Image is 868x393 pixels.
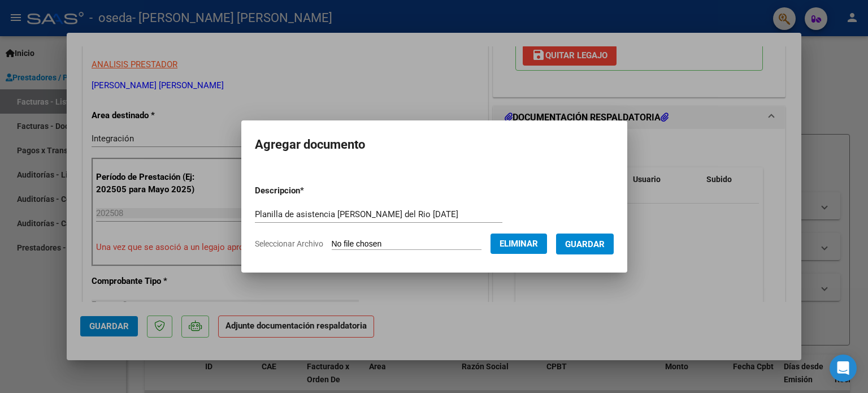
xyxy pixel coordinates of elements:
p: Descripcion [255,184,363,197]
span: Eliminar [500,239,538,249]
span: Seleccionar Archivo [255,239,323,248]
div: Open Intercom Messenger [830,355,857,382]
button: Eliminar [491,234,547,254]
span: Guardar [565,239,605,249]
h2: Agregar documento [255,134,614,156]
button: Guardar [556,234,614,254]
